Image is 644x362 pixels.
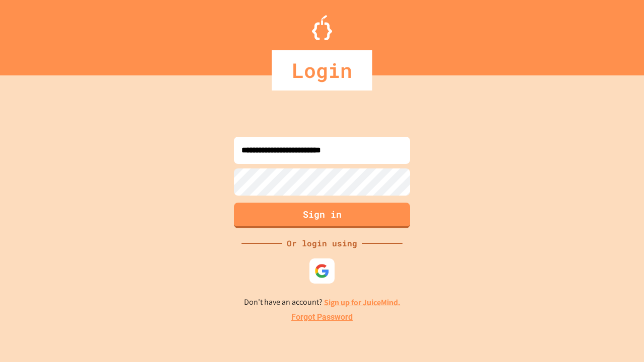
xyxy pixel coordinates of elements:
img: Logo.svg [312,15,332,40]
a: Sign up for JuiceMind. [324,297,400,308]
a: Forgot Password [291,311,353,323]
iframe: chat widget [560,278,634,321]
button: Sign in [234,203,410,228]
div: Or login using [282,237,362,249]
div: Login [272,50,372,90]
img: google-icon.svg [314,263,330,279]
p: Don't have an account? [244,296,400,309]
iframe: chat widget [602,322,634,352]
